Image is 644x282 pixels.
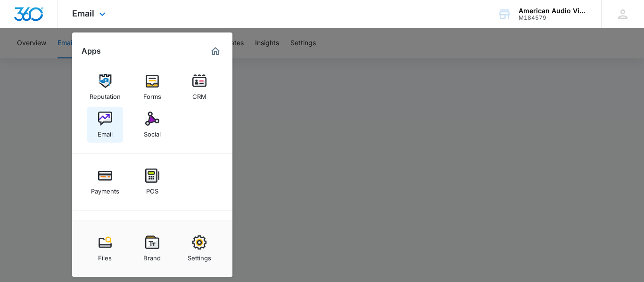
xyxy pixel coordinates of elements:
a: Settings [182,231,217,266]
div: Files [98,250,112,262]
div: Forms [143,88,161,100]
h2: Apps [82,47,101,56]
div: Social [144,126,161,138]
a: Marketing 360® Dashboard [208,44,223,59]
div: Settings [188,250,211,262]
span: Email [72,8,94,18]
div: Reputation [90,88,121,100]
div: account id [519,15,587,21]
div: account name [519,7,587,15]
div: CRM [192,88,206,100]
a: Social [134,107,170,143]
a: Files [87,231,123,266]
a: Email [87,107,123,143]
div: Payments [91,183,119,195]
a: POS [134,164,170,200]
div: Email [98,126,113,138]
div: POS [146,183,158,195]
a: CRM [182,69,217,105]
a: Forms [134,69,170,105]
div: Brand [143,250,161,262]
a: Payments [87,164,123,200]
a: Reputation [87,69,123,105]
a: Brand [134,231,170,266]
